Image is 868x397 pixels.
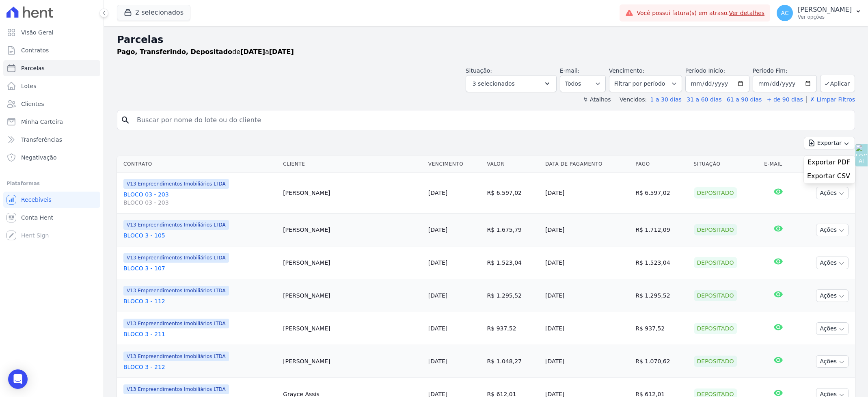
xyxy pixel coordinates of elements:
a: Exportar CSV [807,172,852,182]
td: R$ 1.295,52 [632,279,690,312]
span: Exportar CSV [807,172,850,180]
a: 1 a 30 dias [650,96,682,103]
div: Depositado [694,323,737,334]
span: V13 Empreendimentos Imobiliários LTDA [123,179,229,189]
div: Depositado [694,257,737,268]
strong: [DATE] [240,48,265,56]
a: [DATE] [428,190,447,196]
div: Depositado [694,224,737,235]
td: R$ 1.070,62 [632,345,690,378]
span: Minha Carteira [21,118,63,126]
a: Minha Carteira [3,114,100,130]
span: V13 Empreendimentos Imobiliários LTDA [123,253,229,263]
td: R$ 937,52 [484,312,542,345]
span: Recebíveis [21,196,52,204]
a: [DATE] [428,227,447,233]
label: Situação: [466,67,492,74]
th: Data de Pagamento [542,156,632,173]
span: AC [781,10,789,16]
span: 3 selecionados [473,79,515,88]
span: V13 Empreendimentos Imobiliários LTDA [123,352,229,361]
td: [PERSON_NAME] [280,345,425,378]
td: [PERSON_NAME] [280,312,425,345]
td: R$ 1.675,79 [484,214,542,246]
th: Valor [484,156,542,173]
td: R$ 1.295,52 [484,279,542,312]
span: Conta Hent [21,214,53,222]
button: Exportar [804,137,855,149]
div: Plataformas [6,179,97,188]
td: [DATE] [542,214,632,246]
span: V13 Empreendimentos Imobiliários LTDA [123,319,229,328]
td: R$ 6.597,02 [484,173,542,214]
td: R$ 937,52 [632,312,690,345]
span: V13 Empreendimentos Imobiliários LTDA [123,384,229,394]
p: Ver opções [798,14,852,20]
td: R$ 1.048,27 [484,345,542,378]
th: Cliente [280,156,425,173]
button: AC [PERSON_NAME] Ver opções [770,2,868,24]
a: [DATE] [428,292,447,299]
td: R$ 6.597,02 [632,173,690,214]
a: [DATE] [428,358,447,365]
td: [PERSON_NAME] [280,279,425,312]
span: Clientes [21,100,44,108]
a: Transferências [3,132,100,148]
td: [PERSON_NAME] [280,214,425,246]
button: Ações [816,322,849,335]
td: [PERSON_NAME] [280,246,425,279]
a: Ver detalhes [729,10,765,16]
span: Lotes [21,82,37,90]
a: BLOCO 3 - 107 [123,264,276,272]
div: Depositado [694,187,737,198]
a: Recebíveis [3,192,100,208]
a: Negativação [3,149,100,166]
span: Você possui fatura(s) em atraso. [637,9,764,17]
span: Transferências [21,136,62,144]
a: BLOCO 3 - 112 [123,297,276,305]
a: BLOCO 3 - 105 [123,231,276,239]
span: V13 Empreendimentos Imobiliários LTDA [123,286,229,296]
a: BLOCO 03 - 203BLOCO 03 - 203 [123,190,276,207]
a: Parcelas [3,60,100,76]
h2: Parcelas [117,32,855,47]
button: Ações [816,289,849,302]
label: Vencimento: [609,67,644,74]
a: 31 a 60 dias [687,96,721,103]
button: Ações [816,187,849,199]
span: Visão Geral [21,28,54,37]
button: Ações [816,224,849,236]
td: [DATE] [542,279,632,312]
label: Vencidos: [616,96,647,103]
strong: [DATE] [269,48,294,56]
a: + de 90 dias [767,96,803,103]
span: BLOCO 03 - 203 [123,198,276,207]
th: Vencimento [425,156,484,173]
label: Período Fim: [753,67,817,75]
th: E-mail [761,156,795,173]
span: Exportar PDF [808,158,850,166]
strong: Pago, Transferindo, Depositado [117,48,232,56]
button: 3 selecionados [466,75,557,92]
span: Contratos [21,46,49,54]
a: [DATE] [428,259,447,266]
div: Depositado [694,356,737,367]
p: [PERSON_NAME] [798,6,852,14]
a: Clientes [3,96,100,112]
button: Ações [816,257,849,269]
div: Depositado [694,290,737,301]
a: 61 a 90 dias [727,96,762,103]
td: R$ 1.523,04 [632,246,690,279]
th: Contrato [117,156,280,173]
button: 2 selecionados [117,5,190,20]
a: BLOCO 3 - 211 [123,330,276,338]
td: R$ 1.523,04 [484,246,542,279]
div: Open Intercom Messenger [8,369,28,389]
td: [PERSON_NAME] [280,173,425,214]
th: Situação [691,156,761,173]
span: V13 Empreendimentos Imobiliários LTDA [123,220,229,230]
a: Conta Hent [3,209,100,226]
label: Período Inicío: [685,67,725,74]
label: ↯ Atalhos [583,96,611,103]
button: Ações [816,355,849,368]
